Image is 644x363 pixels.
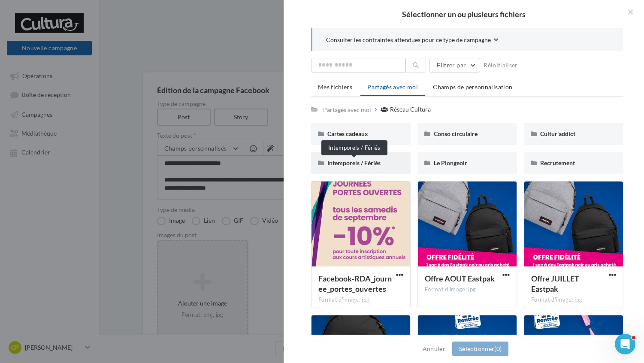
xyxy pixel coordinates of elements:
span: (0) [494,345,502,352]
h2: Sélectionner un ou plusieurs fichiers [297,10,630,18]
span: Cultur'addict [540,130,575,137]
span: Le Plongeoir [434,159,467,166]
span: Intemporels / Fériés [327,159,381,166]
span: Champs de personnalisation [433,83,512,91]
div: Format d'image: jpg [425,286,510,293]
div: Format d'image: jpg [531,296,616,304]
div: Réseau Cultura [390,105,431,114]
div: Intemporels / Fériés [321,140,387,155]
span: Cartes cadeaux [327,130,368,137]
button: Annuler [419,344,449,354]
button: Sélectionner(0) [452,342,508,356]
div: Format d'image: jpg [318,296,403,304]
span: Mes fichiers [318,83,352,91]
div: Partagés avec moi [323,106,371,114]
button: Filtrer par [429,58,480,73]
span: Facebook-RDA_journee_portes_ouvertes [318,274,392,293]
span: Partagés avec moi [367,83,418,91]
button: Consulter les contraintes attendues pour ce type de campagne [326,35,499,46]
button: Réinitialiser [480,60,521,70]
span: Consulter les contraintes attendues pour ce type de campagne [326,36,491,44]
iframe: Intercom live chat [615,334,635,354]
span: Offre AOUT Eastpak [425,274,495,283]
span: Offre JUILLET Eastpak [531,274,579,293]
span: Conso circulaire [434,130,478,137]
span: Recrutement [540,159,575,166]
